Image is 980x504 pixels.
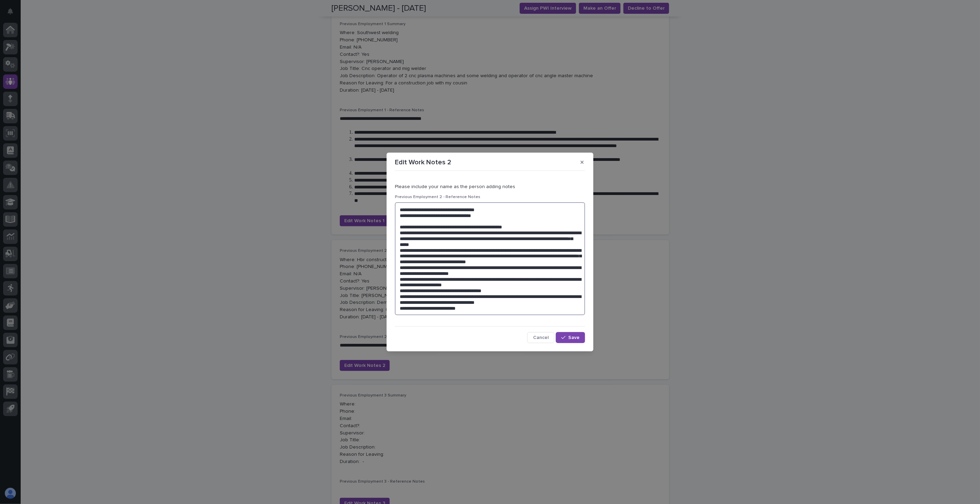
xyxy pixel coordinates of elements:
[395,195,480,199] span: Previous Employment 2 - Reference Notes
[533,335,549,340] span: Cancel
[556,332,585,343] button: Save
[527,332,554,343] button: Cancel
[395,158,451,166] p: Edit Work Notes 2
[568,335,580,340] span: Save
[395,184,585,190] p: Please include your name as the person adding notes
